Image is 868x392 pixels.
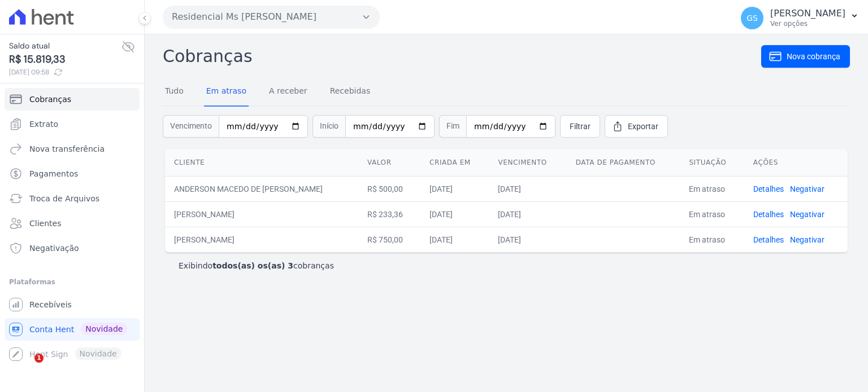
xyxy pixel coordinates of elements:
[358,176,420,201] td: R$ 500,00
[787,51,840,62] span: Nova cobrança
[163,77,186,107] a: Tudo
[9,52,121,67] span: R$ 15.819,33
[770,8,845,19] p: [PERSON_NAME]
[744,149,848,177] th: Ações
[204,77,249,107] a: Em atraso
[420,176,489,201] td: [DATE]
[747,14,758,22] span: GS
[489,149,566,177] th: Vencimento
[165,201,358,227] td: [PERSON_NAME]
[489,227,566,252] td: [DATE]
[29,118,58,130] span: Extrato
[5,138,140,160] a: Nova transferência
[313,115,345,138] span: Início
[29,193,99,204] span: Troca de Arquivos
[790,235,824,244] a: Negativar
[680,227,744,252] td: Em atraso
[489,176,566,201] td: [DATE]
[163,115,219,138] span: Vencimento
[165,149,358,177] th: Cliente
[680,176,744,201] td: Em atraso
[29,218,61,229] span: Clientes
[753,235,784,244] a: Detalhes
[5,187,140,210] a: Troca de Arquivos
[680,201,744,227] td: Em atraso
[570,121,591,132] span: Filtrar
[5,113,140,135] a: Extrato
[29,168,78,179] span: Pagamentos
[5,212,140,235] a: Clientes
[9,40,121,52] span: Saldo atual
[267,77,310,107] a: A receber
[680,149,744,177] th: Situação
[5,293,140,316] a: Recebíveis
[29,94,71,105] span: Cobranças
[5,237,140,259] a: Negativação
[165,176,358,201] td: ANDERSON MACEDO DE [PERSON_NAME]
[328,77,373,107] a: Recebidas
[489,201,566,227] td: [DATE]
[420,201,489,227] td: [DATE]
[179,260,334,271] p: Exibindo cobranças
[790,184,824,193] a: Negativar
[29,324,74,335] span: Conta Hent
[761,45,850,68] a: Nova cobrança
[358,201,420,227] td: R$ 233,36
[9,67,121,77] span: [DATE] 09:58
[420,149,489,177] th: Criada em
[11,354,38,381] iframe: Intercom live chat
[5,88,140,111] a: Cobranças
[163,43,761,69] h2: Cobranças
[29,299,72,310] span: Recebíveis
[560,115,600,138] a: Filtrar
[420,227,489,252] td: [DATE]
[567,149,680,177] th: Data de pagamento
[358,227,420,252] td: R$ 750,00
[29,143,105,155] span: Nova transferência
[753,210,784,219] a: Detalhes
[165,227,358,252] td: [PERSON_NAME]
[605,115,668,138] a: Exportar
[81,323,127,335] span: Novidade
[732,2,868,34] button: GS [PERSON_NAME] Ver opções
[5,318,140,341] a: Conta Hent Novidade
[163,6,380,28] button: Residencial Ms [PERSON_NAME]
[439,115,466,138] span: Fim
[9,88,135,365] nav: Sidebar
[770,19,845,28] p: Ver opções
[9,275,135,289] div: Plataformas
[34,354,44,363] span: 1
[212,261,293,270] b: todos(as) os(as) 3
[753,184,784,193] a: Detalhes
[5,162,140,185] a: Pagamentos
[29,243,79,254] span: Negativação
[358,149,420,177] th: Valor
[790,210,824,219] a: Negativar
[628,121,658,132] span: Exportar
